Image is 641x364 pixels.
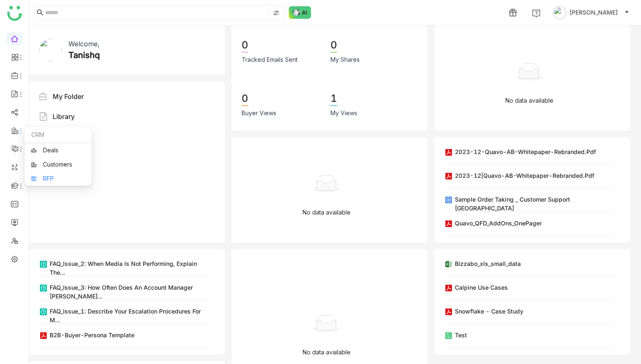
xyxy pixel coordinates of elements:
[551,6,631,19] button: [PERSON_NAME]
[331,92,337,106] div: 1
[25,127,91,143] div: CRM
[303,208,351,217] p: No data available
[242,38,248,53] div: 0
[505,96,553,105] p: No data available
[50,307,209,324] div: FAQ_Issue_1: Describe your escalation procedures for m...
[455,171,594,180] div: 2023-12|Quavo-AB-Whitepaper-Rebranded.pdf
[331,55,360,64] div: My Shares
[455,219,542,227] div: Quavo_QFD_AddOns_OnePager
[455,147,596,156] div: 2023-12-Quavo-AB-Whitepaper-Rebranded.pdf
[31,147,85,153] a: Deals
[331,109,357,118] div: My Views
[7,6,22,21] img: logo
[455,307,523,316] div: Snowflake - Case Study
[68,39,99,49] div: Welcome,
[455,283,508,292] div: Calpine Use Cases
[39,39,62,61] img: 671209acaf585a2378d5d1f7
[289,6,311,19] img: ask-buddy-normal.svg
[242,109,276,118] div: Buyer Views
[570,8,618,17] span: [PERSON_NAME]
[273,10,280,16] img: search-type.svg
[31,162,85,167] a: Customers
[50,331,134,339] div: B2B-Buyer-Persona Template
[68,49,100,61] div: Tanishq
[532,9,540,18] img: help.svg
[53,111,75,121] div: Library
[553,6,566,19] img: avatar
[455,195,614,212] div: Sample Order Taking _ Customer Support [GEOGRAPHIC_DATA]
[455,259,521,268] div: Bizzabo_xls_small_data
[455,331,467,339] div: Test
[242,55,298,64] div: Tracked Emails Sent
[50,259,209,277] div: FAQ_Issue_2: When media is not performing, explain the...
[53,91,84,101] div: My Folder
[331,38,337,53] div: 0
[31,176,85,182] a: RFP
[303,348,351,357] p: No data available
[50,283,209,301] div: FAQ_Issue_3: How often does an account manager [PERSON_NAME]...
[242,92,248,106] div: 0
